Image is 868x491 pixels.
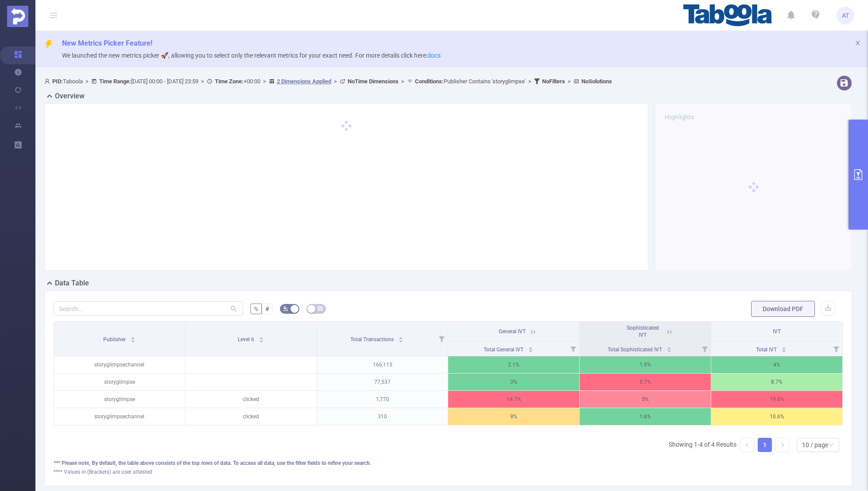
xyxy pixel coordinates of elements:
[54,408,185,425] p: storyglimpsechannel
[44,40,53,49] i: icon: thunderbolt
[99,78,131,85] b: Time Range:
[773,328,781,335] span: IVT
[758,438,772,452] li: 1
[54,374,185,390] p: storyglimpse
[528,346,533,348] i: icon: caret-up
[842,7,849,24] span: AT
[484,347,525,353] span: Total General IVT
[62,52,441,59] span: We launched the new metrics picker 🚀, allowing you to select only the relevant metrics for your e...
[758,438,771,452] a: 1
[427,52,441,59] a: docs
[448,391,579,408] p: 14.7%
[130,335,136,341] div: Sort
[855,40,861,46] i: icon: close
[186,408,317,425] p: clicked
[277,78,331,85] u: 2 Dimensions Applied
[565,78,573,85] span: >
[265,305,269,312] span: #
[83,78,91,85] span: >
[317,356,448,373] p: 166,115
[448,408,579,425] p: 9%
[260,78,269,85] span: >
[740,438,754,452] li: Previous Page
[259,339,264,342] i: icon: caret-down
[711,391,842,408] p: 19.8%
[751,301,815,317] button: Download PDF
[55,91,85,101] h2: Overview
[186,391,317,408] p: clicked
[667,349,672,351] i: icon: caret-down
[448,374,579,390] p: 3%
[415,78,526,85] span: Publisher Contains 'storyglimpse'
[317,408,448,425] p: 310
[52,78,63,85] b: PID:
[830,342,842,356] i: Filter menu
[775,438,790,452] li: Next Page
[608,347,663,353] span: Total Sophisticated IVT
[54,391,185,408] p: storyglimpse
[254,305,258,312] span: %
[317,391,448,408] p: 1,770
[198,78,207,85] span: >
[781,346,786,348] i: icon: caret-up
[781,346,787,351] div: Sort
[317,374,448,390] p: 77,537
[667,346,672,348] i: icon: caret-up
[7,6,28,27] img: Protected Media
[542,78,565,85] b: No Filters
[54,356,185,373] p: storyglimpsechannel
[398,339,403,342] i: icon: caret-down
[398,335,403,338] i: icon: caret-up
[698,342,711,356] i: Filter menu
[781,349,786,351] i: icon: caret-down
[283,306,288,311] i: icon: bg-colors
[131,339,136,342] i: icon: caret-down
[259,335,264,341] div: Sort
[581,78,612,85] b: No Solutions
[744,442,750,448] i: icon: left
[528,349,533,351] i: icon: caret-down
[669,438,736,452] li: Showing 1-4 of 4 Results
[756,347,778,353] span: Total IVT
[238,336,256,343] span: Level 6
[54,459,843,467] div: *** Please note, By default, the table above consists of the top rows of data. To access all data...
[711,374,842,390] p: 8.7%
[131,335,136,338] i: icon: caret-up
[415,78,444,85] b: Conditions :
[399,78,407,85] span: >
[711,408,842,425] p: 10.6%
[802,438,828,452] div: 10 / page
[62,39,152,47] span: New Metrics Picker Feature!
[526,78,534,85] span: >
[259,335,264,338] i: icon: caret-up
[54,468,843,476] div: **** Values in (Brackets) are user attested
[855,38,861,48] button: icon: close
[711,356,842,373] p: 4%
[580,408,711,425] p: 1.6%
[499,328,526,335] span: General IVT
[44,78,52,84] i: icon: user
[580,356,711,373] p: 1.9%
[567,342,579,356] i: Filter menu
[215,78,244,85] b: Time Zone:
[448,356,579,373] p: 2.1%
[350,336,395,343] span: Total Transactions
[331,78,340,85] span: >
[580,374,711,390] p: 5.7%
[829,442,834,448] i: icon: down
[528,346,533,351] div: Sort
[627,325,659,338] span: Sophisticated IVT
[318,306,323,311] i: icon: table
[55,278,89,288] h2: Data Table
[348,78,399,85] b: No Time Dimensions
[398,335,403,341] div: Sort
[580,391,711,408] p: 5%
[666,346,672,351] div: Sort
[103,336,127,343] span: Publisher
[435,322,448,356] i: Filter menu
[54,301,243,316] input: Search...
[780,442,785,448] i: icon: right
[44,78,612,85] span: Taboola [DATE] 00:00 - [DATE] 23:59 +00:00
